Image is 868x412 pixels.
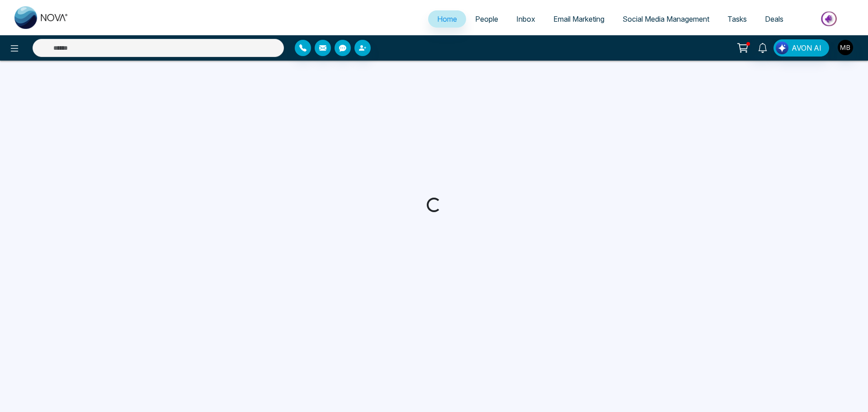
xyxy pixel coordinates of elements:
span: Home [437,14,457,24]
a: Email Marketing [544,10,613,28]
a: Inbox [507,10,544,28]
span: Deals [765,14,783,24]
img: Market-place.gif [797,9,863,29]
span: Social Media Management [623,14,709,24]
img: User Avatar [838,40,853,55]
img: Nova CRM Logo [14,6,69,29]
span: People [475,14,498,24]
img: Lead Flow [776,42,788,54]
a: Tasks [718,10,756,28]
a: People [466,10,507,28]
span: Tasks [727,14,747,24]
a: Social Media Management [613,10,718,28]
a: Home [428,10,466,28]
button: AVON AI [774,39,829,57]
span: AVON AI [792,43,821,53]
span: Inbox [516,14,535,24]
span: Email Marketing [553,14,604,24]
a: Deals [756,10,793,28]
